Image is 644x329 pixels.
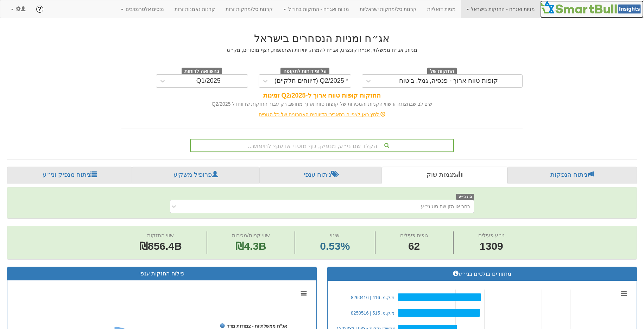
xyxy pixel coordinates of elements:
[333,271,631,277] h3: מחזורים בולטים בני״ע
[115,0,170,18] a: נכסים אלטרנטיבים
[31,0,49,18] a: ?
[196,77,221,85] div: Q1/2025
[280,68,329,75] span: על פי דוחות לתקופה
[351,310,394,316] a: מ.ק.מ. 515 | 8250516
[116,111,528,118] div: לחץ כאן לצפייה בתאריכי הדיווחים האחרונים של כל הגופים
[220,0,278,18] a: קרנות סל/מחקות זרות
[399,77,498,85] div: קופות טווח ארוך - פנסיה, גמל, ביטוח
[132,167,259,184] a: פרופיל משקיע
[422,0,461,18] a: מניות דואליות
[121,48,523,53] h5: מניות, אג״ח ממשלתי, אג״ח קונצרני, אג״ח להמרה, יחידות השתתפות, רצף מוסדיים, מק״מ
[507,167,637,184] a: ניתוח הנפקות
[232,232,270,238] span: שווי קניות/מכירות
[478,232,505,238] span: ני״ע פעילים
[330,232,340,238] span: שינוי
[121,32,523,44] h2: אג״ח ומניות הנסחרים בישראל
[351,295,394,300] a: מ.ק.מ. 416 | 8260416
[400,239,428,254] span: 62
[461,0,540,18] a: מניות ואג״ח - החזקות בישראל
[456,194,474,200] span: סוג ני״ע
[274,77,348,85] div: * Q2/2025 (דיווחים חלקיים)
[427,68,457,75] span: החזקות של
[169,0,220,18] a: קרנות נאמנות זרות
[320,239,350,254] span: 0.53%
[121,91,523,100] div: החזקות קופות טווח ארוך ל-Q2/2025 זמינות
[540,0,644,14] img: Smartbull
[235,240,266,252] span: ₪4.3B
[13,271,311,277] h3: פילוח החזקות ענפי
[421,203,470,210] div: בחר או הזן שם סוג ני״ע
[38,6,42,13] span: ?
[7,167,132,184] a: ניתוח מנפיק וני״ע
[382,167,507,184] a: מגמות שוק
[121,100,523,107] div: שים לב שבתצוגה זו שווי הקניות והמכירות של קופות טווח ארוך מחושב רק עבור החזקות שדווחו ל Q2/2025
[182,68,222,75] span: בהשוואה לדוחות
[259,167,382,184] a: ניתוח ענפי
[227,323,287,329] tspan: אג"ח ממשלתיות - צמודות מדד
[400,232,428,238] span: גופים פעילים
[139,240,182,252] span: ₪856.4B
[278,0,354,18] a: מניות ואג״ח - החזקות בחו״ל
[354,0,422,18] a: קרנות סל/מחקות ישראליות
[147,232,174,238] span: שווי החזקות
[191,139,453,151] div: הקלד שם ני״ע, מנפיק, גוף מוסדי או ענף לחיפוש...
[478,239,505,254] span: 1309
